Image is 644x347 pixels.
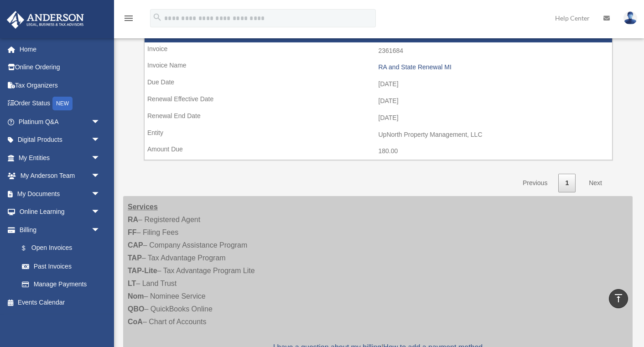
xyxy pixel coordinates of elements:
[6,167,114,185] a: My Anderson Teamarrow_drop_down
[145,93,612,110] td: [DATE]
[91,113,109,131] span: arrow_drop_down
[6,293,114,311] a: Events Calendar
[613,293,624,304] i: vertical_align_top
[91,149,109,167] span: arrow_drop_down
[128,305,144,313] strong: QBO
[91,221,109,239] span: arrow_drop_down
[91,185,109,203] span: arrow_drop_down
[145,76,612,93] td: [DATE]
[128,228,137,236] strong: FF
[128,292,144,300] strong: Nom
[128,216,138,223] strong: RA
[6,185,114,203] a: My Documentsarrow_drop_down
[152,12,162,22] i: search
[52,97,73,110] div: NEW
[6,58,114,77] a: Online Ordering
[609,289,628,308] a: vertical_align_top
[13,257,109,275] a: Past Invoices
[91,203,109,222] span: arrow_drop_down
[91,167,109,186] span: arrow_drop_down
[6,113,114,131] a: Platinum Q&Aarrow_drop_down
[128,203,158,211] strong: Services
[13,275,109,294] a: Manage Payments
[145,42,612,60] td: 2361684
[128,280,136,287] strong: LT
[145,109,612,127] td: [DATE]
[623,11,637,25] img: User Pic
[379,63,608,71] div: RA and State Renewal MI
[123,13,134,24] i: menu
[6,94,114,113] a: Order StatusNEW
[27,243,31,254] span: $
[4,11,87,29] img: Anderson Advisors Platinum Portal
[128,318,143,326] strong: CoA
[145,126,612,144] td: UpNorth Property Management, LLC
[558,174,576,192] a: 1
[6,203,114,221] a: Online Learningarrow_drop_down
[6,40,114,58] a: Home
[91,131,109,150] span: arrow_drop_down
[582,174,609,192] a: Next
[13,239,105,258] a: $Open Invoices
[6,149,114,167] a: My Entitiesarrow_drop_down
[128,267,157,274] strong: TAP-Lite
[145,143,612,160] td: 180.00
[128,241,143,249] strong: CAP
[123,16,134,24] a: menu
[516,174,554,192] a: Previous
[128,254,142,262] strong: TAP
[6,131,114,149] a: Digital Productsarrow_drop_down
[6,221,109,239] a: Billingarrow_drop_down
[6,76,114,94] a: Tax Organizers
